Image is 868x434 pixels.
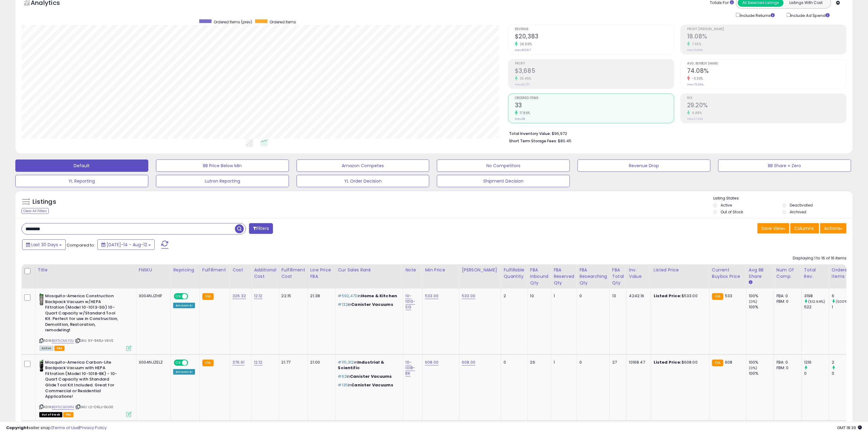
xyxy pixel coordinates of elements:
div: 10 [530,293,547,299]
div: FBA: 0 [777,293,797,299]
div: 100% [749,360,774,365]
div: Listed Price [654,267,707,273]
p: in [338,382,398,388]
small: Prev: 16.89% [687,48,703,52]
span: ON [175,294,182,299]
div: 0 [804,371,829,376]
div: seller snap | | [6,425,107,431]
small: 6.88% [690,111,702,115]
a: 12.12 [254,359,263,365]
span: Profit [515,62,674,65]
div: 27 [612,360,622,365]
small: Prev: 28 [515,117,525,121]
div: 1216 [804,360,829,365]
button: Actions [820,223,847,234]
div: FBA Researching Qty [579,267,607,286]
span: Home & Kitchen [361,293,397,299]
a: 12.12 [254,293,263,299]
small: Prev: $2,721 [515,83,529,86]
span: | SKU: 5Y-9K9J-VXVS [75,338,113,343]
small: Avg BB Share. [749,280,753,285]
span: $80.45 [558,138,571,144]
div: 0 [504,360,523,365]
a: 533.00 [462,293,475,299]
div: Cost [232,267,249,273]
small: 26.55% [518,42,532,46]
small: FBA [202,360,214,366]
a: 608.00 [425,359,438,365]
a: 376.61 [232,359,244,365]
span: | SKU: L2-O9LJ-GLG0 [75,404,113,409]
div: 1 [554,360,572,365]
span: FBA [54,346,65,351]
div: Total Rev. [804,267,827,280]
h2: 33 [515,102,674,110]
label: Deactivated [790,203,813,208]
label: Active [721,203,732,208]
button: Save View [757,223,789,234]
span: OFF [187,294,197,299]
a: 533.00 [425,293,438,299]
div: Amazon AI [173,303,195,308]
span: ON [175,360,182,365]
span: Last 30 Days [31,242,58,248]
label: Out of Stock [721,209,743,215]
div: 100% [749,293,774,299]
button: Default [15,160,148,172]
h2: 74.08% [687,67,846,76]
a: 326.32 [232,293,246,299]
div: FNSKU [139,267,168,273]
span: #135 [338,382,348,388]
span: FBA [63,412,74,417]
div: 0 [579,360,605,365]
h2: 29.20% [687,102,846,110]
div: FBA: 0 [777,360,797,365]
small: Prev: 27.32% [687,117,703,121]
b: Listed Price: [654,359,682,365]
div: FBA Reserved Qty [554,267,574,286]
div: Clear All Filters [21,208,49,214]
div: 6 [832,293,857,299]
div: 21.77 [282,360,303,365]
span: Canister Vacuums [352,382,393,388]
div: X004NJZHIF [139,293,166,299]
span: Industrial & Scientific [338,359,384,371]
div: FBA inbound Qty [530,267,549,286]
button: Shipment Decision [437,175,570,187]
button: BB Price Below Min [156,160,289,172]
div: Repricing [173,267,197,273]
small: (0%) [749,299,757,304]
span: #115,312 [338,359,354,365]
span: Revenue [515,28,674,31]
div: 0 [832,371,857,376]
div: 100% [749,371,774,376]
img: 31C16HsGiKL._SL40_.jpg [39,293,44,306]
small: 7.05% [690,42,702,46]
button: YL Reporting [15,175,148,187]
b: Total Inventory Value: [509,131,551,136]
div: 22.15 [282,293,303,299]
span: All listings that are currently out of stock and unavailable for purchase on Amazon [39,412,62,417]
div: Additional Cost [254,267,276,280]
div: Current Buybox Price [712,267,744,280]
div: 2 [832,360,857,365]
small: Prev: 76.63% [687,83,703,86]
span: Ordered Items [515,97,674,100]
span: Compared to: [67,242,95,248]
button: BB Share = Zero [718,160,851,172]
div: FBM: 0 [777,299,797,304]
span: Canister Vacuums [350,373,392,379]
button: [DATE]-14 - Aug-12 [97,239,155,250]
div: 1 [832,304,857,310]
small: 17.86% [518,111,530,115]
div: 21.38 [310,293,331,299]
a: 608.00 [462,359,475,365]
b: Short Term Storage Fees: [509,138,557,144]
a: Terms of Use [53,425,79,431]
h2: $20,383 [515,33,674,41]
h2: $3,685 [515,67,674,76]
div: Title [38,267,134,273]
small: FBA [202,293,214,300]
small: (512.64%) [808,299,825,304]
div: Avg BB Share [749,267,771,280]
